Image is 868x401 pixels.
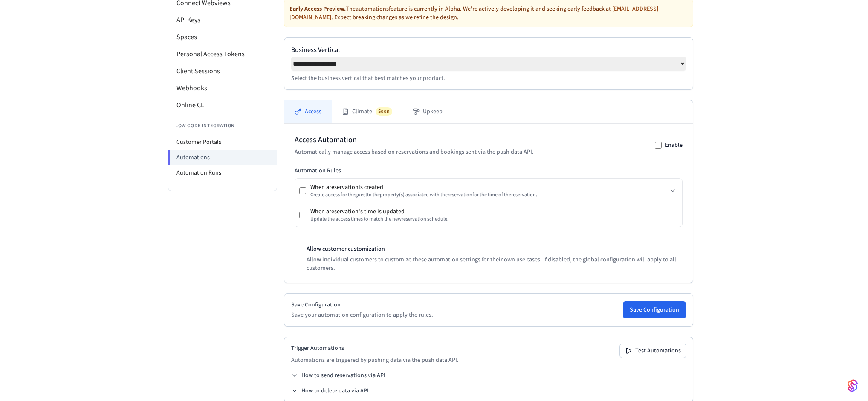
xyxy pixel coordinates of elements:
label: Business Vertical [291,45,686,55]
p: Automatically manage access based on reservations and bookings sent via the push data API. [295,148,534,156]
li: Low Code Integration [168,117,277,135]
button: Upkeep [402,100,453,123]
p: Save your automation configuration to apply the rules. [291,311,433,319]
button: How to delete data via API [291,387,369,395]
p: Allow individual customers to customize these automation settings for their own use cases. If dis... [307,255,683,272]
li: Online CLI [168,97,277,114]
button: ClimateSoon [332,100,402,123]
button: Save Configuration [623,301,686,318]
li: Personal Access Tokens [168,46,277,63]
button: Access [284,100,332,123]
a: [EMAIL_ADDRESS][DOMAIN_NAME] [289,5,658,22]
div: Update the access times to match the new reservation schedule. [310,216,448,223]
h2: Trigger Automations [291,344,459,352]
h3: Automation Rules [295,166,683,175]
li: Client Sessions [168,63,277,80]
h2: Save Configuration [291,301,433,309]
li: Customer Portals [168,135,277,150]
label: Enable [665,141,683,149]
div: Create access for the guest to the property (s) associated with the reservation for the time of t... [310,192,537,198]
p: Select the business vertical that best matches your product. [291,74,686,83]
button: Test Automations [620,344,686,358]
img: SeamLogoGradient.69752ec5.svg [848,379,858,392]
strong: Early Access Preview. [289,5,346,13]
li: Automations [168,150,277,165]
li: API Keys [168,11,277,29]
h2: Access Automation [295,134,534,146]
li: Automation Runs [168,165,277,180]
button: How to send reservations via API [291,371,385,380]
li: Webhooks [168,80,277,97]
li: Spaces [168,29,277,46]
div: When a reservation 's time is updated [310,207,448,216]
label: Allow customer customization [307,245,385,253]
div: When a reservation is created [310,183,537,192]
p: Automations are triggered by pushing data via the push data API. [291,356,459,364]
span: Soon [376,107,392,116]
